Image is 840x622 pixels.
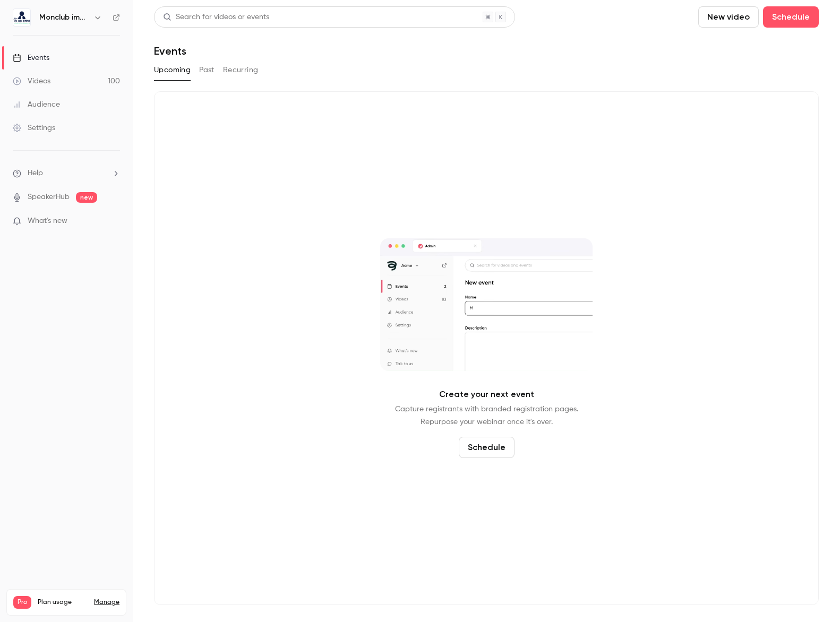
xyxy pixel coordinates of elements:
[39,12,89,23] h6: Monclub immo
[13,596,31,609] span: Pro
[28,168,43,179] span: Help
[13,123,55,133] div: Settings
[13,99,60,110] div: Audience
[38,598,88,607] span: Plan usage
[395,403,578,428] p: Capture registrants with branded registration pages. Repurpose your webinar once it's over.
[763,6,819,28] button: Schedule
[28,192,70,203] a: SpeakerHub
[13,76,50,87] div: Videos
[223,62,259,79] button: Recurring
[13,53,49,63] div: Events
[76,192,97,203] span: new
[13,168,120,179] li: help-dropdown-opener
[698,6,759,28] button: New video
[13,9,30,26] img: Monclub immo
[163,12,269,23] div: Search for videos or events
[439,388,534,401] p: Create your next event
[154,45,186,57] h1: Events
[199,62,215,79] button: Past
[459,437,515,458] button: Schedule
[28,215,67,227] span: What's new
[94,598,119,607] a: Manage
[154,62,191,79] button: Upcoming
